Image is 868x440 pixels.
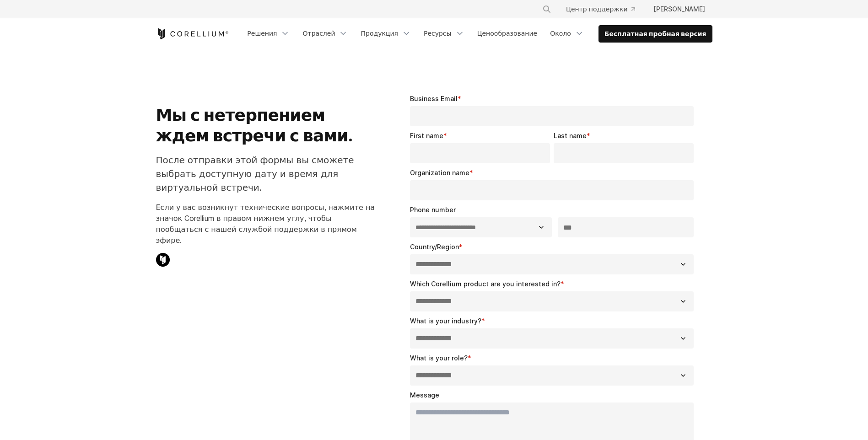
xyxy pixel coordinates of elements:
[410,243,459,251] span: Country/Region
[410,132,443,140] span: First name
[247,29,277,38] font: Решения
[539,1,555,17] button: Искать
[646,1,712,17] a: [PERSON_NAME]
[156,153,377,194] p: После отправки этой формы вы сможете выбрать доступную дату и время для виртуальной встречи.
[410,391,439,399] span: Message
[566,5,627,14] font: Центр поддержки
[361,29,398,38] font: Продукция
[410,206,456,214] span: Phone number
[472,25,543,42] a: Ценообразование
[242,25,712,43] div: Меню навигации
[550,29,571,38] font: Около
[410,280,561,288] span: Which Corellium product are you interested in?
[410,95,458,102] span: Business Email
[156,28,229,39] a: Главная страница Corellium
[156,105,377,146] h1: Мы с нетерпением ждем встречи с вами.
[531,1,712,17] div: Меню навигации
[302,29,335,38] font: Отраслей
[156,253,170,267] img: Иконка чата Corellium
[599,26,712,42] a: Бесплатная пробная версия
[156,202,377,246] p: Если у вас возникнут технические вопросы, нажмите на значок Corellium в правом нижнем углу, чтобы...
[554,132,587,140] span: Last name
[410,354,468,362] span: What is your role?
[410,317,481,325] span: What is your industry?
[410,169,469,177] span: Organization name
[424,29,452,38] font: Ресурсы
